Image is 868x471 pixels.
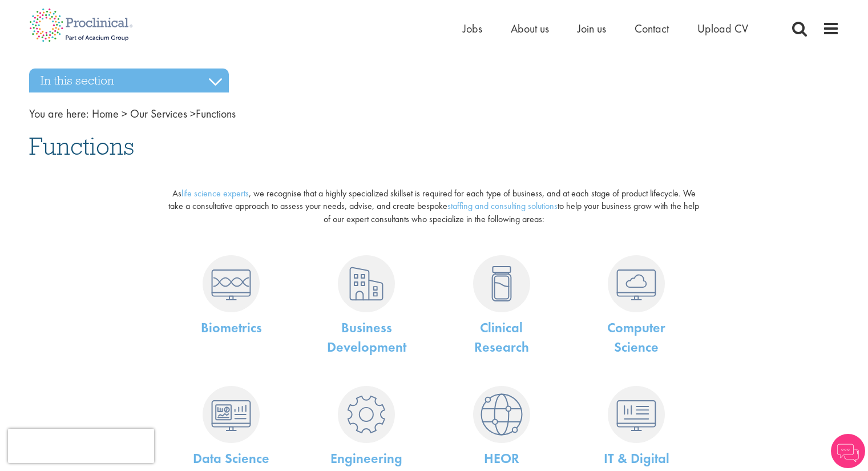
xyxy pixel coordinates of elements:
a: IT [578,386,696,443]
img: Computer Science [608,255,665,312]
a: BusinessDevelopment [327,319,406,356]
a: Clinical Research [442,255,560,312]
a: Biometrics [201,319,262,336]
img: IT [608,386,665,443]
a: Data Science [193,449,269,467]
a: Data Science [172,386,290,443]
a: Contact [635,21,669,36]
img: HEOR [473,386,530,443]
a: breadcrumb link to Our Services [130,106,187,121]
span: Functions [29,131,134,162]
a: Jobs [463,21,482,36]
img: Chatbot [831,434,865,468]
iframe: reCAPTCHA [8,429,154,463]
a: Computer Science [578,255,696,312]
a: Business Development [308,255,426,312]
a: Biometrics [172,255,290,312]
img: Data Science [203,386,260,443]
span: Functions [92,106,236,121]
a: HEOR [484,449,519,467]
img: Business Development [338,255,395,312]
a: ClinicalResearch [474,319,529,356]
img: Clinical Research [473,255,530,312]
a: Join us [578,21,606,36]
p: As , we recognise that a highly specialized skillset is required for each type of business, and a... [167,187,701,227]
a: Engineering [308,386,426,443]
a: staffing and consulting solutions [447,200,558,212]
a: Upload CV [697,21,748,36]
a: ComputerScience [607,319,665,356]
a: About us [511,21,549,36]
span: > [190,106,196,121]
a: breadcrumb link to Home [92,106,119,121]
span: You are here: [29,106,89,121]
span: > [122,106,127,121]
img: Engineering [338,386,395,443]
a: life science experts [181,187,249,199]
h3: In this section [29,69,229,92]
img: Biometrics [203,255,260,312]
a: HEOR [442,386,560,443]
a: Engineering [330,449,402,467]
